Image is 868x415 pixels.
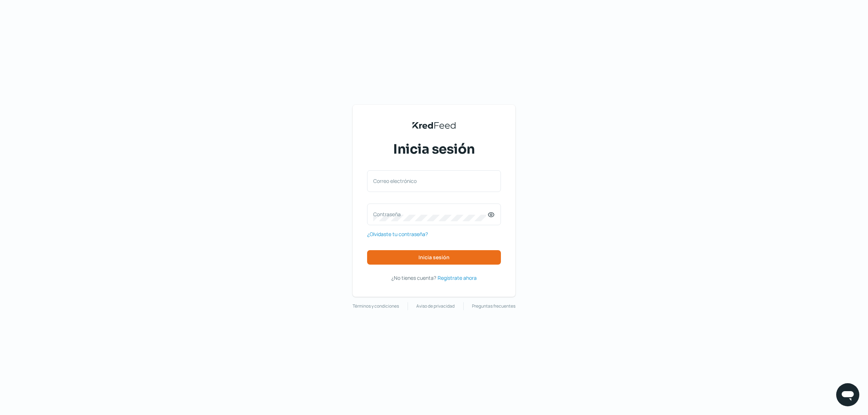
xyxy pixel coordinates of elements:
a: Regístrate ahora [438,273,477,282]
a: Términos y condiciones [353,302,399,310]
span: ¿No tienes cuenta? [391,274,436,281]
label: Contraseña [373,211,488,218]
span: Inicia sesión [393,140,475,158]
a: Aviso de privacidad [416,302,455,310]
button: Inicia sesión [367,250,501,265]
label: Correo electrónico [373,177,488,184]
span: Inicia sesión [418,255,450,260]
img: chatIcon [841,388,855,402]
a: ¿Olvidaste tu contraseña? [367,230,428,239]
a: Preguntas frecuentes [472,302,515,310]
